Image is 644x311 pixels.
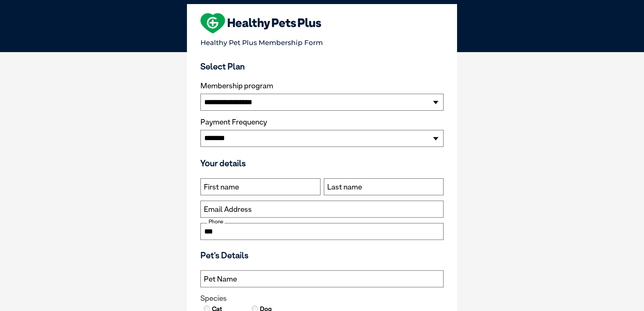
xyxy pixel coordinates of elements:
[207,219,224,225] label: Phone
[200,82,444,90] label: Membership program
[327,183,362,192] label: Last name
[200,294,444,303] legend: Species
[198,250,446,260] h3: Pet's Details
[200,61,444,71] h3: Select Plan
[200,13,321,34] img: heart-shape-hpp-logo-large.png
[200,158,444,168] h3: Your details
[204,205,252,214] label: Email Address
[200,118,267,127] label: Payment Frequency
[200,36,444,47] p: Healthy Pet Plus Membership Form
[204,183,239,192] label: First name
